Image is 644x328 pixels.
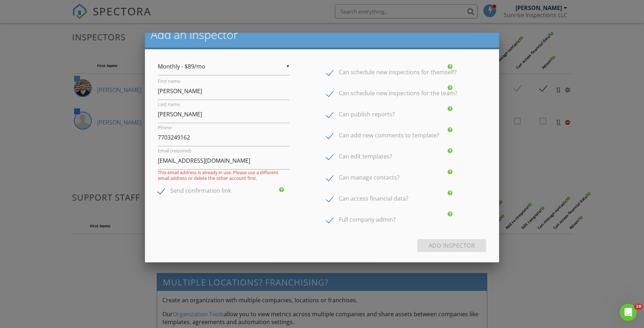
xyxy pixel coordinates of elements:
label: Can add new comments to template? [326,132,439,141]
label: Last name [158,101,180,108]
label: Can schedule new inspections for themself? [326,69,457,78]
div: This email address is already in use. Please use a different email address or delete the other ac... [158,170,290,181]
label: Full company admin? [326,216,396,225]
h2: Add an inspector [151,27,493,42]
span: 10 [634,304,643,309]
label: Can publish reports? [326,111,395,120]
label: Can schedule new inspections for the team? [326,90,457,99]
label: Can manage contacts? [326,174,399,183]
label: First name [158,78,180,85]
label: Send confirmation link [158,187,231,196]
iframe: Intercom live chat [620,304,637,321]
label: Can edit templates? [326,153,392,162]
label: Phone [158,125,172,131]
label: Can access financial data? [326,195,408,204]
label: Email (required) [158,148,191,154]
div: Add Inspector [417,239,487,252]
